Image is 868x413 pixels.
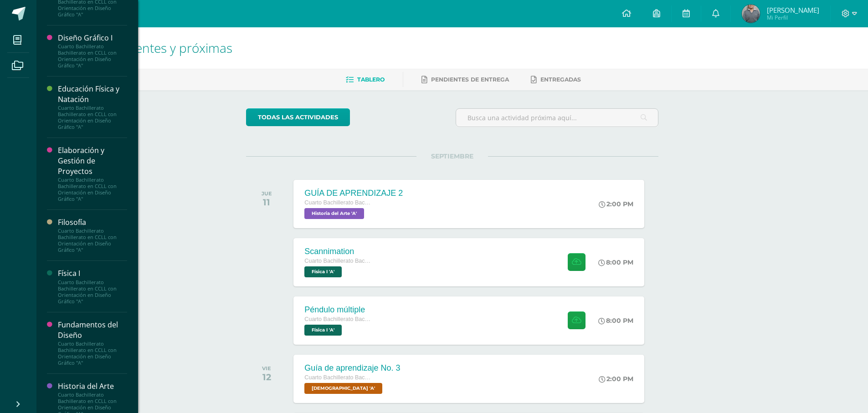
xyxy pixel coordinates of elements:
span: Cuarto Bachillerato Bachillerato en CCLL con Orientación en Diseño Gráfico [304,199,373,206]
span: Física I 'A' [304,266,342,277]
div: GUÍA DE APRENDIZAJE 2 [304,189,403,198]
div: Diseño Gráfico I [58,33,127,43]
div: Cuarto Bachillerato Bachillerato en CCLL con Orientación en Diseño Gráfico "A" [58,341,127,366]
span: Biblia 'A' [304,383,382,394]
div: Guía de aprendizaje No. 3 [304,363,400,373]
img: 1b81ffb1054cee16f8981d9b3bc82726.png [742,5,760,23]
div: 11 [262,197,272,208]
div: Historia del Arte [58,381,127,392]
div: Cuarto Bachillerato Bachillerato en CCLL con Orientación en Diseño Gráfico "A" [58,105,127,130]
div: Scannimation [304,247,373,256]
div: Elaboración y Gestión de Proyectos [58,145,127,177]
div: 2:00 PM [599,375,633,383]
div: Cuarto Bachillerato Bachillerato en CCLL con Orientación en Diseño Gráfico "A" [58,177,127,202]
div: 8:00 PM [598,258,633,266]
a: Educación Física y NataciónCuarto Bachillerato Bachillerato en CCLL con Orientación en Diseño Grá... [58,84,127,130]
a: Tablero [346,72,385,87]
input: Busca una actividad próxima aquí... [456,109,658,127]
div: VIE [262,365,271,372]
div: Fundamentos del Diseño [58,320,127,341]
a: Elaboración y Gestión de ProyectosCuarto Bachillerato Bachillerato en CCLL con Orientación en Dis... [58,145,127,202]
div: Física I [58,268,127,279]
a: todas las Actividades [246,108,350,126]
span: Actividades recientes y próximas [47,39,232,56]
div: JUE [262,190,272,197]
div: Cuarto Bachillerato Bachillerato en CCLL con Orientación en Diseño Gráfico "A" [58,43,127,69]
span: Física I 'A' [304,325,342,336]
a: FilosofíaCuarto Bachillerato Bachillerato en CCLL con Orientación en Diseño Gráfico "A" [58,217,127,253]
span: Historia del Arte 'A' [304,208,364,219]
span: Entregadas [540,76,581,83]
span: Pendientes de entrega [431,76,509,83]
span: Cuarto Bachillerato Bachillerato en CCLL con Orientación en Diseño Gráfico [304,374,373,381]
a: Diseño Gráfico ICuarto Bachillerato Bachillerato en CCLL con Orientación en Diseño Gráfico "A" [58,33,127,69]
div: Péndulo múltiple [304,305,373,315]
a: Pendientes de entrega [421,72,509,87]
span: SEPTIEMBRE [416,152,488,160]
span: Cuarto Bachillerato Bachillerato en CCLL con Orientación en Diseño Gráfico [304,258,373,264]
div: 12 [262,372,271,382]
div: Educación Física y Natación [58,84,127,105]
span: [PERSON_NAME] [767,5,819,15]
a: Fundamentos del DiseñoCuarto Bachillerato Bachillerato en CCLL con Orientación en Diseño Gráfico "A" [58,320,127,366]
div: 2:00 PM [599,200,633,208]
div: Filosofía [58,217,127,228]
a: Física ICuarto Bachillerato Bachillerato en CCLL con Orientación en Diseño Gráfico "A" [58,268,127,304]
div: 8:00 PM [598,316,633,325]
div: Cuarto Bachillerato Bachillerato en CCLL con Orientación en Diseño Gráfico "A" [58,279,127,305]
span: Mi Perfil [767,14,819,21]
span: Cuarto Bachillerato Bachillerato en CCLL con Orientación en Diseño Gráfico [304,316,373,322]
a: Entregadas [531,72,581,87]
div: Cuarto Bachillerato Bachillerato en CCLL con Orientación en Diseño Gráfico "A" [58,228,127,253]
span: Tablero [357,76,385,83]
